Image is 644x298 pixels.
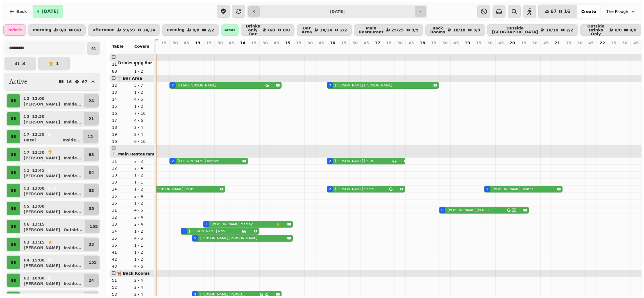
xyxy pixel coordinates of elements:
[486,187,488,191] div: 2
[492,26,538,34] p: Outside [GEOGRAPHIC_DATA]
[194,292,196,297] div: 3
[26,114,30,119] p: 2
[420,47,425,52] p: 0
[340,28,347,32] p: 2 / 2
[134,235,152,241] p: 4 - 6
[89,206,94,211] p: 35
[615,28,622,32] p: 0 / 0
[112,221,130,227] p: 33
[84,148,99,161] button: 63
[24,263,60,269] p: [PERSON_NAME]
[195,47,200,52] p: 8
[21,220,84,233] button: 613:15[PERSON_NAME]Outsid...
[171,83,174,88] div: 7
[564,9,570,14] span: 16
[32,114,45,119] p: 12:30
[134,139,152,144] p: 6 - 10
[262,40,268,46] p: 30
[335,159,378,163] p: [PERSON_NAME] [PERSON_NAME]
[143,28,155,32] p: 14 / 14
[183,229,185,233] div: 1
[359,26,384,34] p: Main Restaurant
[134,82,152,88] p: 5 - 7
[192,28,199,32] p: 8 / 8
[32,96,45,101] p: 12:00
[550,9,557,14] span: 67
[633,40,639,46] p: 45
[84,256,101,269] button: 155
[274,47,278,52] p: 0
[21,274,83,287] button: 216:00[PERSON_NAME]Inside...
[112,172,130,178] p: 20
[4,5,31,18] button: Back
[634,47,638,52] p: 0
[195,40,200,46] p: 13
[32,239,45,245] p: 13:15
[364,40,369,46] p: 45
[21,184,83,197] button: 313:00[PERSON_NAME]Inside...
[588,40,594,46] p: 45
[64,281,81,286] p: Inside ...
[32,221,45,227] p: 13:15
[308,47,312,52] p: 0
[184,40,189,46] p: 45
[21,94,83,107] button: 212:00[PERSON_NAME]Inside...
[112,152,155,156] span: 🍴 Main Restaurant
[229,40,234,46] p: 45
[85,220,103,233] button: 155
[283,28,290,32] p: 0 / 0
[28,24,86,36] button: morning0/00/0
[285,47,290,52] p: 4
[112,139,130,144] p: 16
[162,47,166,52] p: 0
[42,9,59,14] span: [DATE]
[64,191,81,197] p: Inside ...
[24,281,60,286] p: [PERSON_NAME]
[134,68,152,74] p: 1 - 2
[442,40,448,46] p: 30
[431,47,436,52] p: 0
[84,112,99,125] button: 21
[26,132,30,137] p: 7
[375,40,380,46] p: 17
[425,24,485,36] button: Back Rooms18/183/3
[112,104,130,109] p: 15
[189,229,230,233] p: [PERSON_NAME] Noordeen
[21,238,83,251] button: 313:15[PERSON_NAME]Inside...
[487,47,492,52] p: 2
[532,40,538,46] p: 30
[9,78,27,86] h2: Active
[24,101,60,107] p: [PERSON_NAME]
[431,40,436,46] p: 15
[386,40,391,46] p: 15
[274,40,279,46] p: 45
[448,208,493,212] p: [PERSON_NAME] [PERSON_NAME]
[453,40,459,46] p: 45
[178,83,216,88] p: Hazel [PERSON_NAME]
[84,202,99,215] button: 35
[319,47,323,52] p: 0
[93,28,115,32] p: afternoon
[84,184,99,197] button: 53
[134,132,152,137] p: 2 - 4
[352,40,358,46] p: 30
[134,90,152,95] p: 1 - 2
[341,40,346,46] p: 15
[32,185,45,191] p: 13:00
[84,166,99,179] button: 34
[89,98,94,104] p: 24
[64,209,81,215] p: Inside ...
[173,40,178,46] p: 30
[498,40,504,46] p: 45
[21,112,83,125] button: 212:30[PERSON_NAME]Inside...
[246,24,260,36] p: Drinks only Bar
[112,118,130,123] p: 17
[32,275,45,281] p: 16:00
[24,119,60,125] p: [PERSON_NAME]
[134,242,152,248] p: 1 - 1
[465,47,470,52] p: 0
[629,28,636,32] p: 0 / 0
[240,40,245,46] p: 14
[566,40,571,46] p: 15
[420,40,425,46] p: 18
